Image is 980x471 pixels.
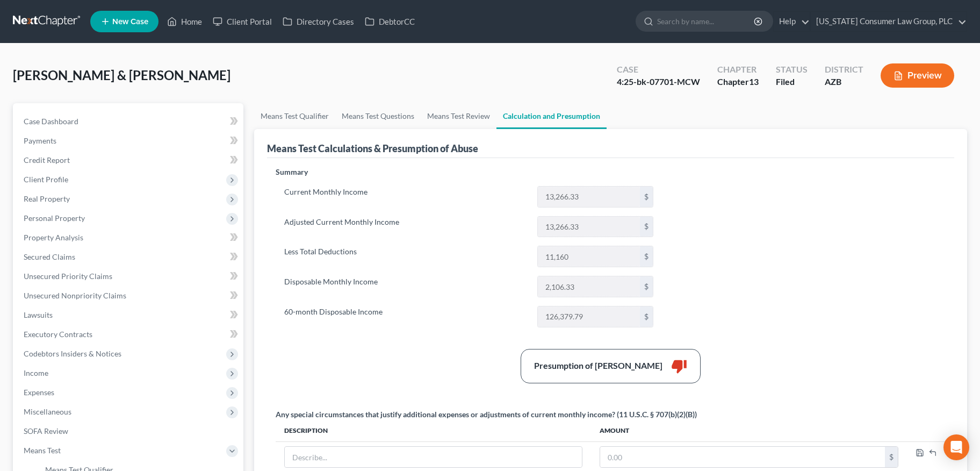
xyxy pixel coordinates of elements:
[15,112,243,131] a: Case Dashboard
[24,368,48,377] span: Income
[24,426,68,436] span: SOFA Review
[774,12,810,31] a: Help
[24,136,56,145] span: Payments
[538,217,640,237] input: 0.00
[24,155,70,165] span: Credit Report
[811,12,967,31] a: [US_STATE] Consumer Law Group, PLC
[15,151,243,170] a: Credit Report
[279,216,532,238] label: Adjusted Current Monthly Income
[776,63,808,76] div: Status
[279,306,532,327] label: 60-month Disposable Income
[15,228,243,247] a: Property Analysis
[24,310,53,319] span: Lawsuits
[671,358,687,374] i: thumb_down
[162,12,207,31] a: Home
[717,63,759,76] div: Chapter
[538,276,640,297] input: 0.00
[24,446,61,455] span: Means Test
[640,217,653,237] div: $
[15,286,243,305] a: Unsecured Nonpriority Claims
[825,76,863,88] div: AZB
[279,186,532,208] label: Current Monthly Income
[617,63,700,76] div: Case
[881,63,954,88] button: Preview
[15,422,243,441] a: SOFA Review
[15,131,243,151] a: Payments
[24,233,83,242] span: Property Analysis
[15,247,243,267] a: Secured Claims
[359,12,420,31] a: DebtorCC
[717,76,759,88] div: Chapter
[640,276,653,297] div: $
[277,12,359,31] a: Directory Cases
[15,267,243,286] a: Unsecured Priority Claims
[24,117,78,126] span: Case Dashboard
[496,103,607,129] a: Calculation and Presumption
[749,76,759,87] span: 13
[15,305,243,325] a: Lawsuits
[600,447,885,467] input: 0.00
[279,246,532,267] label: Less Total Deductions
[657,11,755,31] input: Search by name...
[335,103,421,129] a: Means Test Questions
[276,420,591,441] th: Description
[640,246,653,267] div: $
[24,175,68,184] span: Client Profile
[267,142,478,155] div: Means Test Calculations & Presumption of Abuse
[538,306,640,327] input: 0.00
[24,291,126,300] span: Unsecured Nonpriority Claims
[24,252,75,261] span: Secured Claims
[112,18,148,26] span: New Case
[24,272,112,281] span: Unsecured Priority Claims
[538,246,640,267] input: 0.00
[276,167,662,177] p: Summary
[276,409,697,420] div: Any special circumstances that justify additional expenses or adjustments of current monthly inco...
[776,76,808,88] div: Filed
[24,330,92,339] span: Executory Contracts
[617,76,700,88] div: 4:25-bk-07701-MCW
[421,103,496,129] a: Means Test Review
[15,325,243,344] a: Executory Contracts
[207,12,277,31] a: Client Portal
[24,349,121,358] span: Codebtors Insiders & Notices
[591,420,907,441] th: Amount
[640,187,653,207] div: $
[24,388,54,397] span: Expenses
[254,103,335,129] a: Means Test Qualifier
[538,187,640,207] input: 0.00
[640,306,653,327] div: $
[24,194,70,203] span: Real Property
[279,276,532,297] label: Disposable Monthly Income
[24,407,71,416] span: Miscellaneous
[534,360,662,372] div: Presumption of [PERSON_NAME]
[24,213,85,223] span: Personal Property
[825,63,863,76] div: District
[885,447,898,467] div: $
[943,434,969,460] div: Open Intercom Messenger
[285,447,582,467] input: Describe...
[13,67,230,83] span: [PERSON_NAME] & [PERSON_NAME]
